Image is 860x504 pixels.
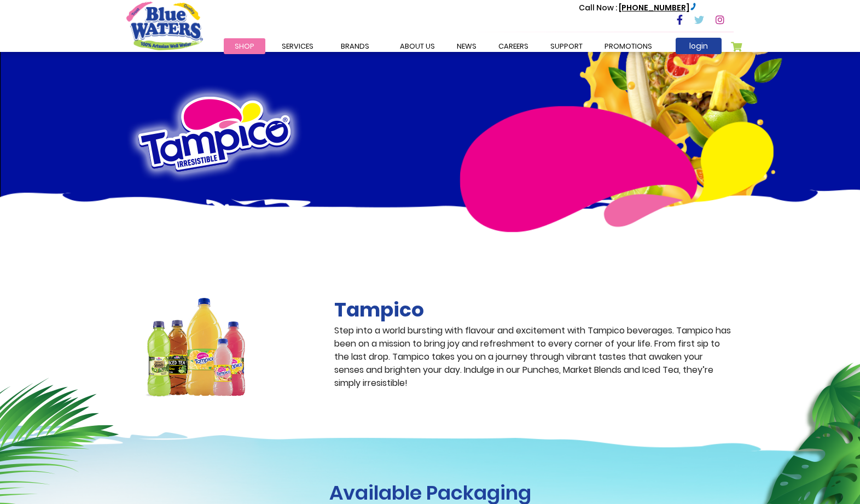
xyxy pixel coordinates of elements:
[224,38,265,54] a: Shop
[235,41,254,51] span: Shop
[282,41,313,51] span: Services
[539,38,594,54] a: support
[446,38,487,54] a: News
[334,324,734,390] p: Step into a world bursting with flavour and excitement with Tampico beverages. Tampico has been o...
[330,38,380,54] a: Brands
[676,38,722,54] a: login
[619,2,706,13] ctc: Call (868) 640-8824 with Linkus Desktop Client
[334,298,734,321] h2: Tampico
[594,38,663,54] a: Promotions
[126,2,203,50] a: store logo
[389,38,446,54] a: about us
[619,2,689,13] ctcspan: [PHONE_NUMBER]
[341,41,369,51] span: Brands
[271,38,324,54] a: Services
[487,38,539,54] a: careers
[579,2,619,13] span: Call Now :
